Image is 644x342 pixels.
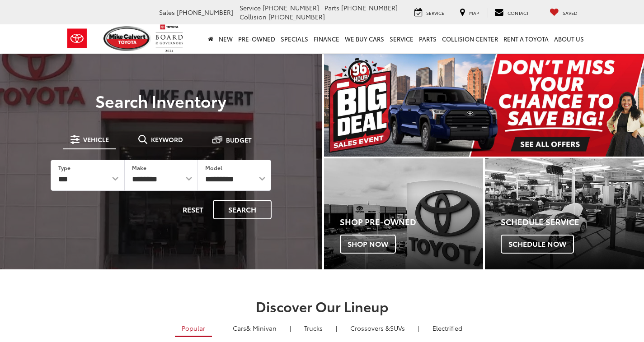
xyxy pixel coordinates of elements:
[488,8,536,18] a: Contact
[324,158,483,270] div: Toyota
[177,8,233,17] span: [PHONE_NUMBER]
[416,324,422,333] li: |
[240,3,261,12] span: Service
[453,8,486,18] a: Map
[216,324,222,333] li: |
[132,164,146,171] label: Make
[334,324,339,333] li: |
[205,24,216,53] a: Home
[342,24,387,53] a: WE BUY CARS
[213,200,272,219] button: Search
[65,299,580,314] h2: Discover Our Lineup
[297,320,329,336] a: Trucks
[175,200,211,219] button: Reset
[426,9,444,16] span: Service
[324,3,339,12] span: Parts
[485,158,644,270] div: Toyota
[268,12,325,21] span: [PHONE_NUMBER]
[501,24,551,53] a: Rent a Toyota
[159,8,175,17] span: Sales
[205,164,222,171] label: Model
[469,9,479,16] span: Map
[408,8,451,18] a: Service
[311,24,342,53] a: Finance
[508,9,529,16] span: Contact
[263,3,319,12] span: [PHONE_NUMBER]
[387,24,416,53] a: Service
[501,217,644,226] h4: Schedule Service
[426,320,469,336] a: Electrified
[83,136,109,143] span: Vehicle
[543,8,584,18] a: My Saved Vehicles
[350,324,390,333] span: Crossovers &
[175,320,212,337] a: Popular
[341,3,398,12] span: [PHONE_NUMBER]
[340,235,396,254] span: Shop Now
[501,235,574,254] span: Schedule Now
[563,9,578,16] span: Saved
[246,324,277,333] span: & Minivan
[151,136,183,143] span: Keyword
[216,24,235,53] a: New
[60,24,94,53] img: Toyota
[38,92,284,110] h3: Search Inventory
[551,24,587,53] a: About Us
[58,164,71,171] label: Type
[324,158,483,270] a: Shop Pre-Owned Shop Now
[485,158,644,270] a: Schedule Service Schedule Now
[240,12,267,21] span: Collision
[226,320,283,336] a: Cars
[340,217,483,226] h4: Shop Pre-Owned
[343,320,412,336] a: SUVs
[103,26,151,51] img: Mike Calvert Toyota
[287,324,293,333] li: |
[439,24,501,53] a: Collision Center
[226,137,252,143] span: Budget
[235,24,278,53] a: Pre-Owned
[416,24,439,53] a: Parts
[278,24,311,53] a: Specials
